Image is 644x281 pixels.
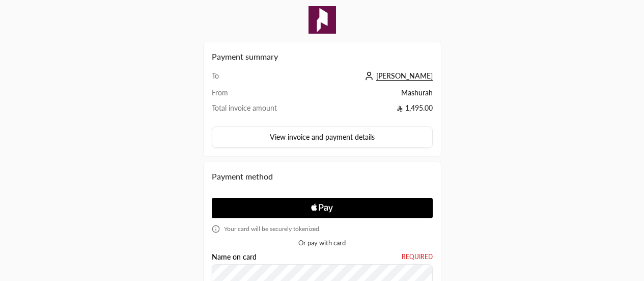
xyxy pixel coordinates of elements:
span: Required [402,253,433,261]
td: Mashurah [318,88,433,103]
h2: Payment summary [212,50,433,63]
td: 1,495.00 [318,103,433,118]
a: [PERSON_NAME] [362,71,433,80]
div: Payment method [212,170,433,183]
span: [PERSON_NAME] [376,71,433,81]
img: Company Logo [309,6,336,34]
button: View invoice and payment details [212,126,433,148]
label: Name on card [212,253,257,261]
span: Your card will be securely tokenized. [224,225,321,233]
td: To [212,71,318,88]
td: Total invoice amount [212,103,318,118]
td: From [212,88,318,103]
span: Or pay with card [298,240,346,246]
